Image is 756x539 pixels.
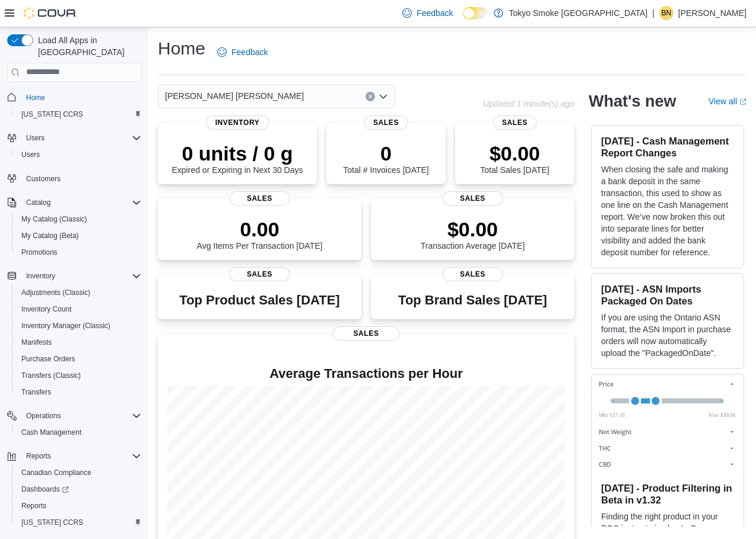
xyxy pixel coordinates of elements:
[21,231,79,240] span: My Catalog (Beta)
[2,170,146,187] button: Customers
[26,93,45,102] span: Home
[21,371,81,380] span: Transfers (Classic)
[17,107,141,121] span: Washington CCRS
[21,428,81,437] span: Cash Management
[12,514,146,531] button: [US_STATE] CCRS
[2,268,146,284] button: Inventory
[229,191,290,206] span: Sales
[26,411,61,421] span: Operations
[21,90,141,105] span: Home
[343,142,428,165] p: 0
[12,481,146,498] a: Dashboards
[231,46,268,58] span: Feedback
[17,515,88,530] a: [US_STATE] CCRS
[2,448,146,464] button: Reports
[421,217,525,251] div: Transaction Average [DATE]
[17,107,88,121] a: [US_STATE] CCRS
[17,466,96,480] a: Canadian Compliance
[601,283,734,307] h3: [DATE] - ASN Imports Packaged On Dates
[662,6,672,20] span: BN
[26,198,50,207] span: Catalog
[21,150,40,159] span: Users
[601,163,734,258] p: When closing the safe and making a bank deposit in the same transaction, this used to show as one...
[21,110,83,119] span: [US_STATE] CCRS
[2,130,146,146] button: Users
[678,6,747,20] p: [PERSON_NAME]
[172,142,303,175] div: Expired or Expiring in Next 30 Days
[398,1,458,25] a: Feedback
[212,40,272,64] a: Feedback
[12,317,146,334] button: Inventory Manager (Classic)
[17,385,141,399] span: Transfers
[21,131,141,145] span: Users
[2,408,146,424] button: Operations
[17,229,141,243] span: My Catalog (Beta)
[12,211,146,227] button: My Catalog (Classic)
[12,367,146,384] button: Transfers (Classic)
[21,288,90,297] span: Adjustments (Classic)
[2,194,146,211] button: Catalog
[26,271,55,281] span: Inventory
[709,97,747,106] a: View allExternal link
[21,131,49,145] button: Users
[442,267,503,281] span: Sales
[12,146,146,163] button: Users
[17,302,141,316] span: Inventory Count
[17,212,141,226] span: My Catalog (Classic)
[17,229,84,243] a: My Catalog (Beta)
[17,499,141,513] span: Reports
[21,248,58,257] span: Promotions
[229,267,290,281] span: Sales
[167,367,565,381] h4: Average Transactions per Hour
[21,485,69,494] span: Dashboards
[601,312,734,359] p: If you are using the Ontario ASN format, the ASN Import in purchase orders will now automatically...
[17,385,56,399] a: Transfers
[12,227,146,244] button: My Catalog (Beta)
[398,293,547,307] h3: Top Brand Sales [DATE]
[21,214,87,224] span: My Catalog (Classic)
[17,515,141,530] span: Washington CCRS
[21,409,141,423] span: Operations
[21,172,65,186] a: Customers
[17,319,141,333] span: Inventory Manager (Classic)
[21,409,66,423] button: Operations
[26,133,45,143] span: Users
[12,334,146,351] button: Manifests
[366,92,375,101] button: Clear input
[21,501,46,511] span: Reports
[17,335,141,349] span: Manifests
[12,424,146,441] button: Cash Management
[17,212,92,226] a: My Catalog (Classic)
[21,269,60,283] button: Inventory
[12,106,146,123] button: [US_STATE] CCRS
[21,304,72,314] span: Inventory Count
[33,34,141,58] span: Load All Apps in [GEOGRAPHIC_DATA]
[17,245,141,259] span: Promotions
[21,269,141,283] span: Inventory
[21,91,50,105] a: Home
[26,451,51,461] span: Reports
[2,89,146,106] button: Home
[12,284,146,301] button: Adjustments (Classic)
[17,368,141,383] span: Transfers (Classic)
[601,135,734,159] h3: [DATE] - Cash Management Report Changes
[21,338,52,347] span: Manifests
[509,6,648,20] p: Tokyo Smoke [GEOGRAPHIC_DATA]
[197,217,323,241] p: 0.00
[12,464,146,481] button: Canadian Compliance
[739,98,747,105] svg: External link
[197,217,323,251] div: Avg Items Per Transaction [DATE]
[21,449,141,463] span: Reports
[17,245,62,259] a: Promotions
[659,6,674,20] div: Brianna Nesbitt
[21,387,51,397] span: Transfers
[21,518,83,527] span: [US_STATE] CCRS
[21,449,56,463] button: Reports
[21,195,55,210] button: Catalog
[12,244,146,261] button: Promotions
[158,37,205,60] h1: Home
[12,301,146,317] button: Inventory Count
[21,354,75,364] span: Purchase Orders
[21,171,141,186] span: Customers
[442,191,503,206] span: Sales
